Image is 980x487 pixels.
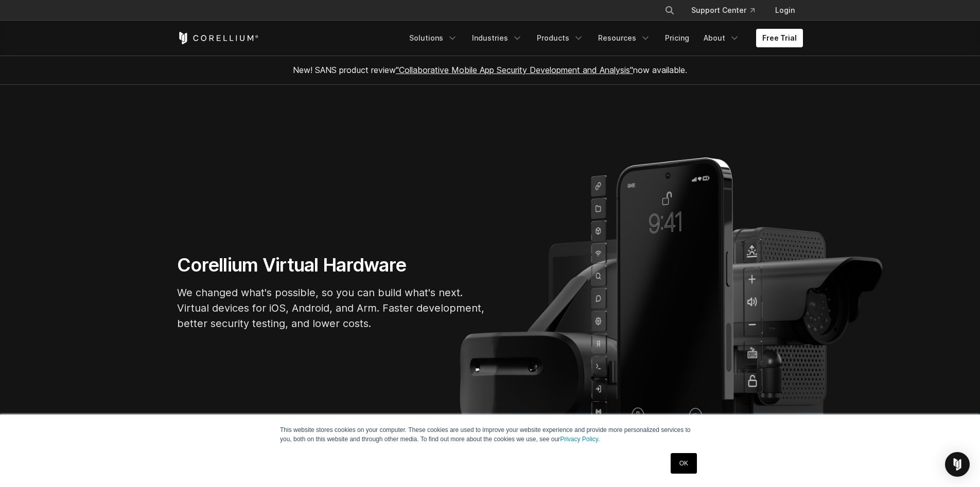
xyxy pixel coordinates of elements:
[177,285,486,331] p: We changed what's possible, so you can build what's next. Virtual devices for iOS, Android, and A...
[756,29,803,47] a: Free Trial
[697,29,746,47] a: About
[660,1,679,20] button: Search
[177,254,486,277] h1: Corellium Virtual Hardware
[403,29,803,47] div: Navigation Menu
[671,453,697,474] a: OK
[659,29,695,47] a: Pricing
[466,29,529,47] a: Industries
[177,32,259,44] a: Corellium Home
[767,1,803,20] a: Login
[403,29,464,47] a: Solutions
[293,65,687,75] span: New! SANS product review now available.
[592,29,657,47] a: Resources
[531,29,590,47] a: Products
[945,452,970,477] div: Open Intercom Messenger
[652,1,803,20] div: Navigation Menu
[280,425,700,444] p: This website stores cookies on your computer. These cookies are used to improve your website expe...
[396,65,633,75] a: "Collaborative Mobile App Security Development and Analysis"
[560,436,600,443] a: Privacy Policy.
[683,1,763,20] a: Support Center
